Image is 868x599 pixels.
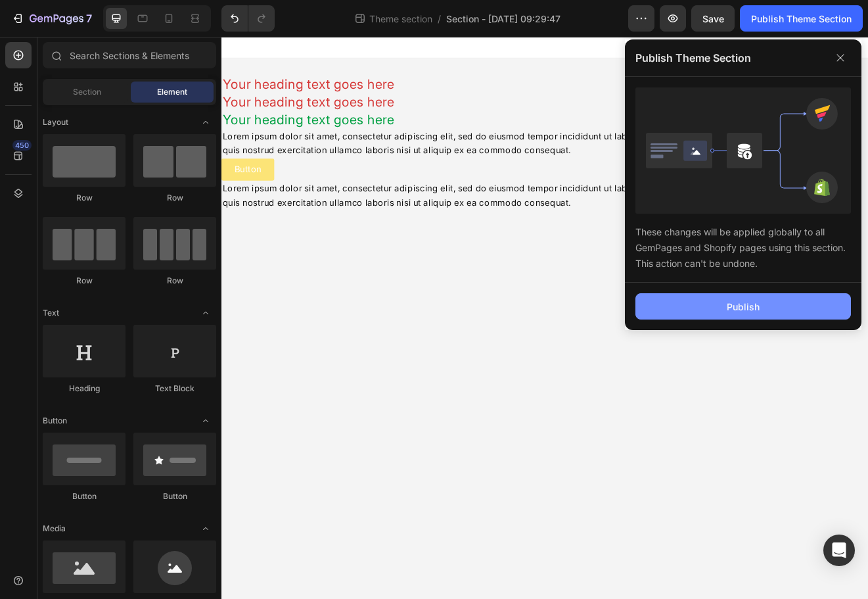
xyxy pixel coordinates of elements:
div: These changes will be applied globally to all GemPages and Shopify pages using this section. This... [635,214,851,272]
button: Publish [635,293,851,320]
button: Save [691,5,735,32]
span: Section - [DATE] 09:29:47 [446,12,560,26]
span: Media [43,523,66,535]
div: Publish Theme Section [751,12,852,26]
input: Search Sections & Elements [43,42,216,68]
div: Open Intercom Messenger [823,535,855,566]
span: Section [73,86,101,98]
div: 450 [12,140,32,151]
button: Publish Theme Section [740,5,863,32]
div: Button [43,491,126,502]
span: Save [702,13,724,24]
span: Toggle open [195,518,216,539]
p: Publish Theme Section [635,50,751,66]
div: Button [133,491,216,502]
div: Row [43,192,126,204]
button: 7 [5,5,98,32]
iframe: Design area [221,37,868,599]
span: Toggle open [195,410,216,431]
div: Row [133,275,216,287]
span: Text [43,307,59,319]
div: Row [133,192,216,204]
span: Toggle open [195,112,216,133]
p: 7 [86,11,92,26]
span: Element [157,86,187,98]
div: Row [43,275,126,287]
div: Undo/Redo [221,5,275,32]
span: Theme section [367,12,435,26]
div: Text Block [133,383,216,395]
span: Toggle open [195,302,216,323]
span: Layout [43,116,68,128]
div: Heading [43,383,126,395]
div: Publish [727,300,760,314]
span: / [438,12,441,26]
span: Button [43,415,67,427]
